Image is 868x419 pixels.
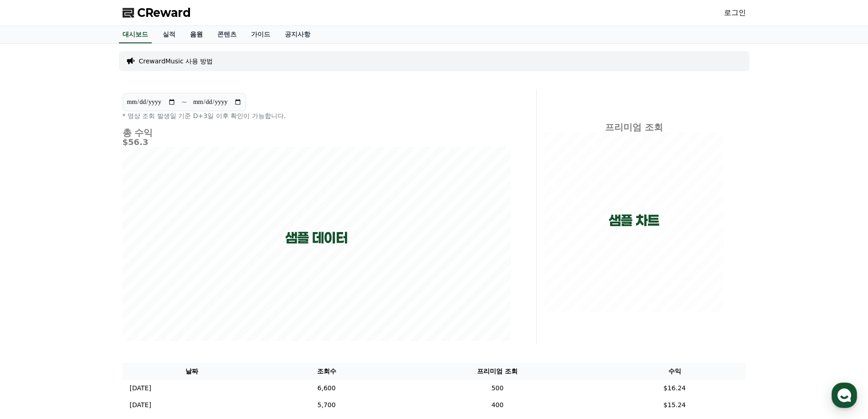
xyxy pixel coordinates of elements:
[544,122,724,132] h4: 프리미엄 조회
[29,303,34,310] span: 홈
[123,111,511,120] p: * 영상 조회 발생일 기준 D+3일 이후 확인이 가능합니다.
[391,363,603,380] th: 프리미엄 조회
[137,5,191,20] span: CReward
[141,303,152,310] span: 설정
[123,363,262,380] th: 날짜
[119,26,152,43] a: 대시보드
[262,397,391,414] td: 5,700
[262,363,391,380] th: 조회수
[277,26,318,43] a: 공지사항
[604,380,746,397] td: $16.24
[244,26,277,43] a: 가이드
[183,26,210,43] a: 음원
[181,97,187,108] p: ~
[262,380,391,397] td: 6,600
[609,212,659,229] p: 샘플 차트
[285,230,348,246] p: 샘플 데이터
[118,289,175,312] a: 설정
[391,397,603,414] td: 400
[123,138,511,147] h5: $56.3
[130,383,151,393] p: [DATE]
[210,26,244,43] a: 콘텐츠
[391,380,603,397] td: 500
[3,289,60,312] a: 홈
[139,57,213,66] a: CrewardMusic 사용 방법
[123,5,191,20] a: CReward
[60,289,118,312] a: 대화
[123,128,511,138] h4: 총 수익
[83,303,94,310] span: 대화
[155,26,183,43] a: 실적
[604,363,746,380] th: 수익
[724,7,746,18] a: 로그인
[130,400,151,410] p: [DATE]
[604,397,746,414] td: $15.24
